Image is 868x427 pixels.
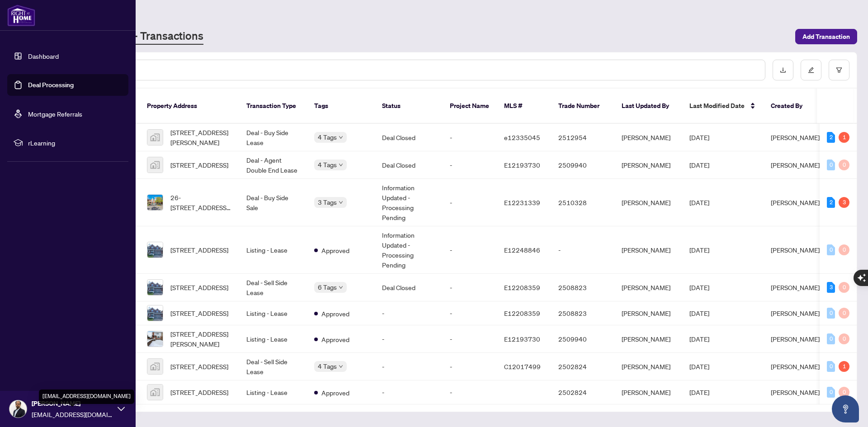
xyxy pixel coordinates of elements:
span: C12017499 [504,362,541,371]
span: download [780,67,786,73]
img: logo [7,5,35,26]
th: Last Updated By [614,89,682,124]
div: 3 [827,282,835,293]
span: [PERSON_NAME] [771,335,820,343]
span: [STREET_ADDRESS] [170,361,228,371]
th: Status [375,89,443,124]
span: [DATE] [689,246,709,254]
span: [STREET_ADDRESS][PERSON_NAME] [170,329,232,349]
td: [PERSON_NAME] [614,151,682,179]
td: Information Updated - Processing Pending [375,179,443,226]
span: 6 Tags [318,282,337,292]
img: thumbnail-img [147,331,163,347]
div: 0 [839,308,849,319]
span: 4 Tags [318,160,337,170]
span: [DATE] [689,388,709,396]
span: E12248846 [504,246,540,254]
div: 0 [827,333,835,344]
td: 2512954 [551,124,614,151]
span: down [339,135,343,140]
td: - [551,226,614,274]
td: - [443,274,497,301]
span: Approved [321,334,349,344]
td: - [375,380,443,404]
span: E12231339 [504,198,540,206]
td: [PERSON_NAME] [614,353,682,380]
span: [DATE] [689,161,709,169]
td: - [443,151,497,179]
td: [PERSON_NAME] [614,226,682,274]
div: 0 [827,308,835,319]
span: [PERSON_NAME] [771,198,820,206]
td: Information Updated - Processing Pending [375,226,443,274]
td: Deal Closed [375,124,443,151]
span: [STREET_ADDRESS] [170,160,228,170]
span: Add Transaction [802,29,850,44]
span: rLearning [28,138,122,148]
span: [PERSON_NAME] [771,309,820,317]
td: 2502824 [551,380,614,404]
th: Tags [307,89,375,124]
img: thumbnail-img [147,130,163,145]
span: E12193730 [504,161,540,169]
td: Deal - Sell Side Lease [239,274,307,301]
td: Deal Closed [375,274,443,301]
a: Mortgage Referrals [28,110,82,118]
img: thumbnail-img [147,359,163,374]
td: Listing - Lease [239,226,307,274]
span: [STREET_ADDRESS] [170,245,228,255]
span: [DATE] [689,362,709,371]
div: 0 [839,333,849,344]
td: Deal - Sell Side Lease [239,353,307,380]
td: - [375,325,443,353]
div: 0 [827,244,835,255]
td: Deal - Buy Side Sale [239,179,307,226]
span: Approved [321,388,349,398]
th: Project Name [443,89,497,124]
span: E12193730 [504,335,540,343]
div: 0 [839,160,849,170]
div: [EMAIL_ADDRESS][DOMAIN_NAME] [39,389,134,404]
td: - [443,179,497,226]
div: 1 [839,132,849,143]
span: 26-[STREET_ADDRESS][PERSON_NAME] [170,192,232,212]
img: thumbnail-img [147,280,163,295]
span: Last Modified Date [689,101,745,111]
span: [PERSON_NAME] [771,388,820,396]
span: [PERSON_NAME] [771,246,820,254]
th: Transaction Type [239,89,307,124]
th: Trade Number [551,89,614,124]
span: [EMAIL_ADDRESS][DOMAIN_NAME] [32,409,113,419]
span: [DATE] [689,283,709,291]
td: 2502824 [551,353,614,380]
td: - [443,226,497,274]
th: Last Modified Date [682,89,764,124]
span: down [339,285,343,290]
span: down [339,163,343,167]
img: thumbnail-img [147,385,163,400]
td: 2510328 [551,179,614,226]
td: Deal - Buy Side Lease [239,124,307,151]
td: [PERSON_NAME] [614,380,682,404]
span: E12208359 [504,309,540,317]
td: - [443,380,497,404]
img: thumbnail-img [147,157,163,173]
div: 0 [839,244,849,255]
span: 3 Tags [318,197,337,207]
th: Created By [764,89,819,124]
td: - [443,325,497,353]
span: [PERSON_NAME] [771,161,820,169]
span: Approved [321,309,349,319]
td: [PERSON_NAME] [614,325,682,353]
div: 1 [839,361,849,372]
span: down [339,200,343,205]
div: 3 [839,197,849,208]
span: [DATE] [689,133,709,141]
td: [PERSON_NAME] [614,179,682,226]
img: Profile Icon [9,400,27,418]
td: Deal Closed [375,151,443,179]
td: - [375,301,443,325]
div: 0 [827,387,835,398]
div: 2 [827,197,835,208]
td: 2508823 [551,301,614,325]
